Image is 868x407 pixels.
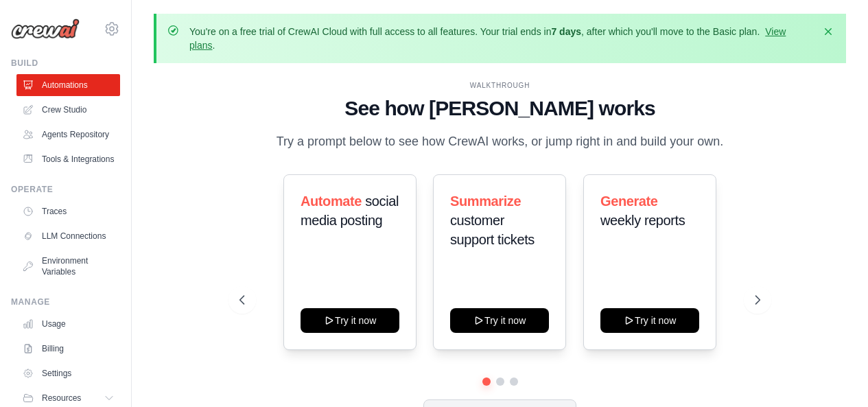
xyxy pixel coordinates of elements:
span: Automate [301,194,362,209]
a: Usage [16,313,120,335]
p: Try a prompt below to see how CrewAI works, or jump right in and build your own. [270,132,731,152]
div: Operate [11,184,120,195]
button: Try it now [450,308,549,333]
a: LLM Connections [16,225,120,247]
a: Environment Variables [16,250,120,283]
h1: See how [PERSON_NAME] works [239,96,760,121]
a: Automations [16,74,120,96]
span: Summarize [450,194,521,209]
a: Settings [16,362,120,384]
div: WALKTHROUGH [239,80,760,91]
span: Resources [42,393,81,404]
button: Try it now [301,308,399,333]
div: Manage [11,296,120,307]
button: Try it now [600,308,699,333]
a: Agents Repository [16,124,120,146]
div: Build [11,58,120,69]
a: Traces [16,200,120,222]
a: Tools & Integrations [16,148,120,170]
strong: 7 days [551,26,581,37]
iframe: Chat Widget [799,341,868,407]
img: Logo [11,19,80,39]
span: customer support tickets [450,213,535,247]
a: Billing [16,338,120,360]
p: You're on a free trial of CrewAI Cloud with full access to all features. Your trial ends in , aft... [189,25,813,52]
span: Generate [600,194,658,209]
span: weekly reports [600,213,685,228]
a: Crew Studio [16,99,120,121]
span: social media posting [301,194,399,228]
